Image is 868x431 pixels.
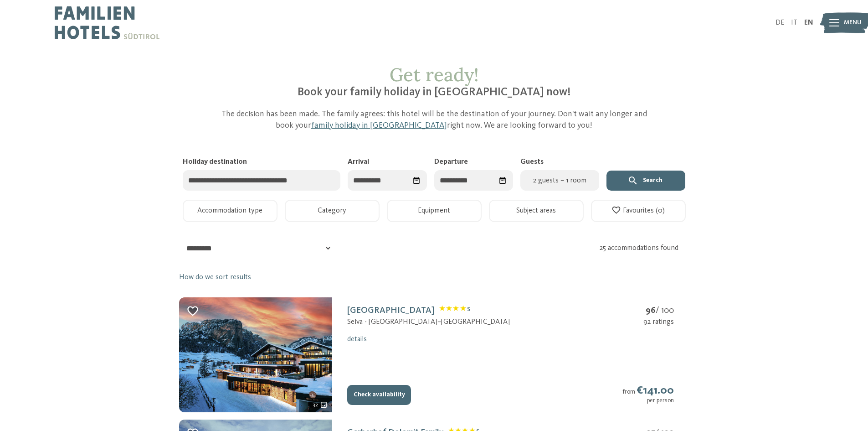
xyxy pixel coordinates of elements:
div: Add to favourites [186,305,200,318]
a: EN [804,19,813,26]
div: Select date [409,173,424,188]
span: Guests [520,158,544,166]
a: IT [791,19,797,26]
span: Arrival [348,158,369,166]
button: Category [285,200,380,222]
a: family holiday in [GEOGRAPHIC_DATA] [311,121,447,130]
div: 92 ratings [643,317,674,327]
span: Departure [434,158,468,166]
a: details [347,336,367,343]
a: [GEOGRAPHIC_DATA]Classification: 4 stars S [347,306,470,315]
strong: 96 [646,306,656,315]
a: DE [776,19,784,26]
div: per person [623,397,674,405]
button: Subject areas [489,200,584,222]
button: Equipment [387,200,482,222]
div: Select date [495,173,510,188]
button: Accommodation type [183,200,277,222]
div: from [623,384,674,405]
button: 2 guests – 1 room2 guests – 1 room [520,170,599,191]
span: S [467,306,470,312]
div: 25 accommodations found [600,243,688,253]
span: Classification: 4 stars S [439,305,470,317]
button: Favourites (0) [591,200,686,222]
img: Biancaneve Winter [179,297,332,412]
span: Get ready! [390,63,479,86]
div: Selva - [GEOGRAPHIC_DATA] – [GEOGRAPHIC_DATA] [347,317,510,327]
span: 32 [313,401,318,409]
span: Menu [844,18,862,27]
button: Check availability [347,385,411,405]
div: 32 more pictures [308,398,332,412]
p: The decision has been made. The family agrees: this hotel will be the destination of your journey... [218,109,651,131]
a: How do we sort results [179,272,251,282]
strong: €141.00 [637,385,674,396]
svg: 32 more pictures [320,401,328,409]
span: 2 guests – 1 room [526,175,594,186]
div: / 100 [643,305,674,317]
button: Search [606,171,685,191]
span: Holiday destination [183,158,247,166]
span: Book your family holiday in [GEOGRAPHIC_DATA] now! [298,87,571,98]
